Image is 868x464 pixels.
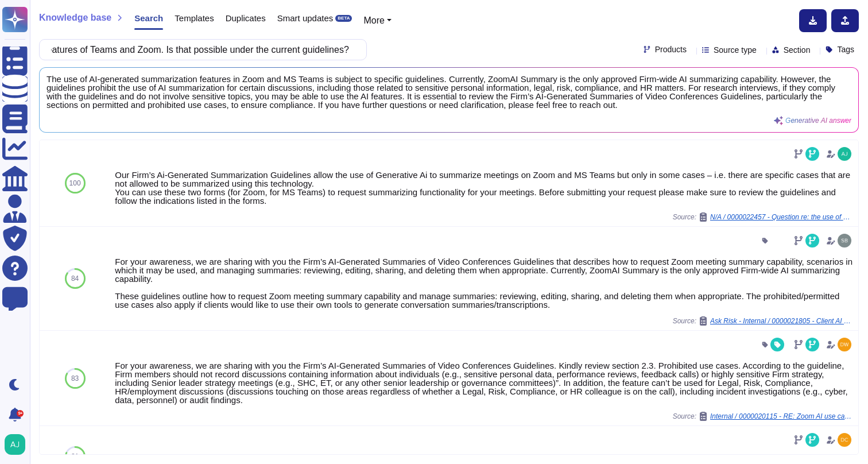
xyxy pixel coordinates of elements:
[655,45,687,53] span: Products
[17,410,24,417] div: 9+
[71,375,79,382] span: 83
[277,14,334,22] span: Smart updates
[2,432,33,457] button: user
[335,15,352,22] div: BETA
[710,214,854,221] span: N/A / 0000022457 - Question re: the use of Note Taking AI on client calls
[837,45,854,53] span: Tags
[673,316,854,326] span: Source:
[71,275,79,282] span: 84
[673,212,854,222] span: Source:
[838,234,851,248] img: user
[115,257,854,309] div: For your awareness, we are sharing with you the Firm’s AI-Generated Summaries of Video Conference...
[134,14,163,22] span: Search
[714,46,757,54] span: Source type
[838,147,851,161] img: user
[363,14,392,28] button: More
[710,413,854,420] span: Internal / 0000020115 - RE: Zoom AI use case question
[5,434,25,455] img: user
[45,40,355,60] input: Search a question or template...
[115,171,854,205] div: Our Firm’s Ai-Generated Summarization Guidelines allow the use of Generative Ai to summarize meet...
[71,453,79,460] span: 81
[838,433,851,447] img: user
[175,14,214,22] span: Templates
[673,412,854,421] span: Source:
[838,338,851,351] img: user
[784,46,811,54] span: Section
[363,16,384,25] span: More
[226,14,266,22] span: Duplicates
[46,75,851,109] span: The use of AI-generated summarization features in Zoom and MS Teams is subject to specific guidel...
[69,180,81,187] span: 100
[710,318,854,324] span: Ask Risk - Internal / 0000021805 - Client AI note taker in meetings
[785,117,851,124] span: Generative AI answer
[115,361,854,404] div: For your awareness, we are sharing with you the Firm’s AI-Generated Summaries of Video Conference...
[39,13,111,22] span: Knowledge base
